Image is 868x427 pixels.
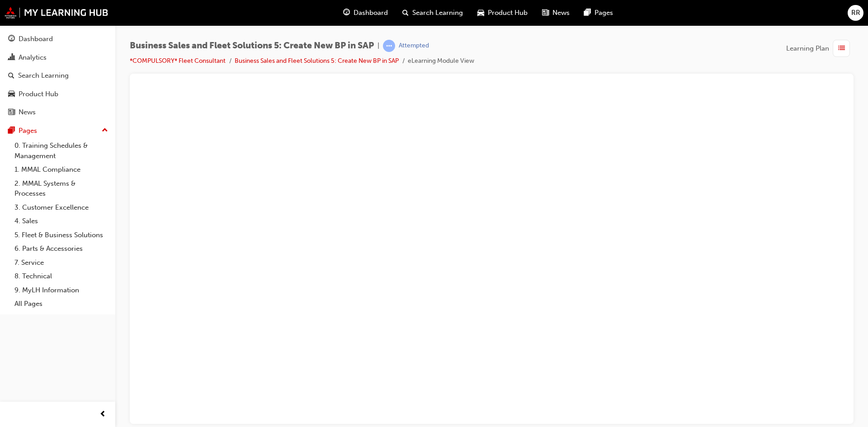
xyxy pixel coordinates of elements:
div: Attempted [399,42,429,50]
button: RR [848,5,863,21]
span: Product Hub [488,8,528,18]
div: Pages [19,126,37,136]
span: learningRecordVerb_ATTEMPT-icon [383,40,395,52]
a: 0. Training Schedules & Management [11,139,112,163]
a: Analytics [4,49,112,66]
a: Dashboard [4,31,112,47]
span: RR [851,8,860,18]
a: Search Learning [4,67,112,84]
a: All Pages [11,297,112,311]
a: News [4,104,112,121]
a: 4. Sales [11,214,112,228]
div: Product Hub [19,89,58,99]
div: Search Learning [18,70,69,81]
button: DashboardAnalyticsSearch LearningProduct HubNews [4,29,112,122]
div: Dashboard [19,34,53,44]
span: list-icon [838,43,845,54]
span: Pages [594,8,613,18]
a: 1. MMAL Compliance [11,163,112,177]
div: News [19,107,36,117]
a: pages-iconPages [577,4,620,22]
button: Pages [4,122,112,139]
img: mmal [5,7,108,19]
span: Search Learning [412,8,463,18]
a: Product Hub [4,86,112,103]
span: pages-icon [8,127,15,135]
a: search-iconSearch Learning [395,4,470,22]
span: news-icon [8,108,15,117]
a: 7. Service [11,256,112,270]
span: guage-icon [343,7,350,19]
div: Analytics [19,52,47,63]
span: | [377,41,379,51]
a: 2. MMAL Systems & Processes [11,177,112,201]
span: Business Sales and Fleet Solutions 5: Create New BP in SAP [130,41,374,51]
span: car-icon [8,90,15,99]
span: search-icon [402,7,409,19]
a: news-iconNews [535,4,577,22]
span: news-icon [542,7,549,19]
a: 5. Fleet & Business Solutions [11,228,112,242]
a: 3. Customer Excellence [11,201,112,215]
a: 6. Parts & Accessories [11,242,112,256]
span: Dashboard [354,8,388,18]
a: Business Sales and Fleet Solutions 5: Create New BP in SAP [235,57,399,65]
span: prev-icon [99,409,106,420]
span: search-icon [8,72,14,80]
li: eLearning Module View [408,56,474,66]
span: guage-icon [8,35,15,43]
span: chart-icon [8,54,15,62]
a: 8. Technical [11,269,112,283]
span: pages-icon [584,7,591,19]
button: Learning Plan [786,40,854,57]
span: Learning Plan [786,43,829,54]
span: up-icon [102,125,108,136]
a: 9. MyLH Information [11,283,112,297]
span: car-icon [477,7,484,19]
a: car-iconProduct Hub [470,4,535,22]
a: guage-iconDashboard [336,4,395,22]
a: *COMPULSORY* Fleet Consultant [130,57,226,65]
span: News [552,8,570,18]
